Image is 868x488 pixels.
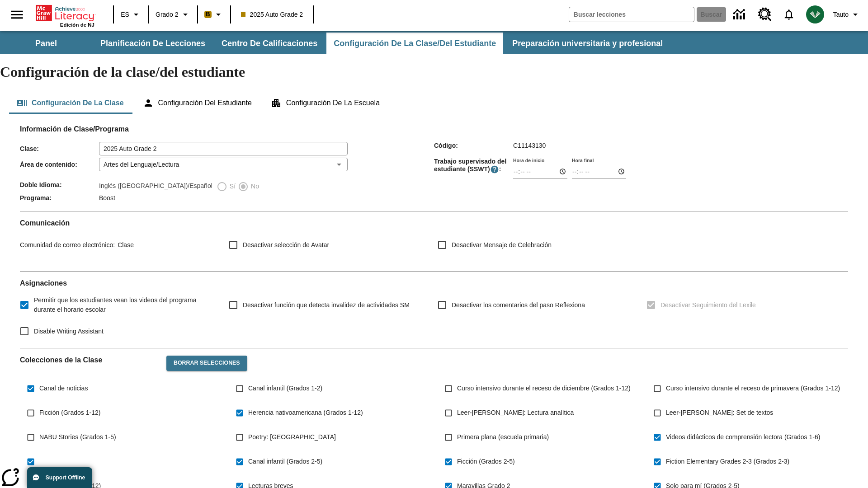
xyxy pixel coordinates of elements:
input: Clase [99,142,348,155]
span: Primera plana (escuela primaria) [457,432,549,442]
span: Poetry: [GEOGRAPHIC_DATA] [248,432,336,442]
span: Desactivar Seguimiento del Lexile [660,300,756,310]
div: Asignaciones [20,279,848,341]
button: Perfil/Configuración [830,6,864,23]
span: Desactivar los comentarios del paso Reflexiona [452,300,585,310]
button: Abrir el menú lateral [4,1,30,28]
div: Información de Clase/Programa [20,134,848,204]
div: Portada [36,3,94,28]
span: Boost [99,194,115,202]
button: Configuración del estudiante [136,92,259,114]
h2: Comunicación [20,219,848,227]
h2: Información de Clase/Programa [20,125,848,133]
button: Planificación de lecciones [93,33,212,54]
img: avatar image [806,5,824,23]
span: Sí [227,182,236,191]
span: Comunidad de correo electrónico : [20,241,115,249]
span: Área de contenido : [20,161,99,168]
span: Programa : [20,194,99,202]
span: Ficción (Grados 1-12) [39,408,100,418]
span: Disable Writing Assistant [34,327,104,336]
div: Artes del Lenguaje/Lectura [99,158,348,171]
button: Grado: Grado 2, Elige un grado [152,6,194,23]
span: Permitir que los estudiantes vean los videos del programa durante el horario escolar [34,296,214,314]
span: No [249,182,259,191]
span: Trabajo supervisado del estudiante (SSWT) : [434,158,513,174]
button: Configuración de la escuela [264,92,387,114]
span: Grado 2 [156,10,179,19]
a: Portada [36,4,94,22]
span: NABU Stories (Grados 1-5) [39,432,116,442]
span: Desactivar función que detecta invalidez de actividades SM [243,300,410,310]
span: Leer-[PERSON_NAME]: Lectura analítica [457,408,574,418]
input: Buscar campo [569,7,694,22]
span: Código : [434,142,513,149]
h2: Colecciones de la Clase [20,356,159,364]
button: Boost El color de la clase es anaranjado claro. Cambiar el color de la clase. [201,6,227,23]
div: Comunicación [20,219,848,264]
button: El Tiempo Supervisado de Trabajo Estudiantil es el período durante el cual los estudiantes pueden... [490,165,499,174]
span: 2025 Auto Grade 2 [241,10,303,19]
span: Herencia nativoamericana (Grados 1-12) [248,408,363,418]
span: Videos didácticos de comprensión lectora (Grados 1-6) [666,432,820,442]
span: Leer-[PERSON_NAME]: Set de textos [666,408,773,418]
span: Curso intensivo durante el receso de primavera (Grados 1-12) [666,384,840,393]
span: Canal infantil (Grados 1-2) [248,384,322,393]
span: Fiction Elementary Grades 2-3 (Grados 2-3) [666,457,789,466]
button: Panel [1,33,91,54]
span: Clase [115,241,134,249]
a: Centro de recursos, Se abrirá en una pestaña nueva. [753,2,777,27]
button: Configuración de la clase/del estudiante [326,33,503,54]
a: Notificaciones [777,3,801,26]
span: Doble Idioma : [20,181,99,188]
h2: Asignaciones [20,279,848,287]
span: Canal infantil (Grados 2-5) [248,457,322,466]
span: Curso intensivo durante el receso de diciembre (Grados 1-12) [457,384,631,393]
button: Support Offline [27,467,92,488]
span: Tauto [833,10,849,19]
span: Desactivar selección de Avatar [243,240,329,250]
span: ES [121,10,129,19]
span: C11143130 [513,142,546,149]
span: Canal de noticias [39,384,88,393]
label: Inglés ([GEOGRAPHIC_DATA])/Español [99,181,212,192]
a: Centro de información [728,2,753,27]
button: Borrar selecciones [166,356,247,371]
span: B [206,9,210,20]
span: Clase : [20,145,99,152]
button: Centro de calificaciones [214,33,325,54]
span: Ficción (Grados 2-5) [457,457,515,466]
span: Support Offline [46,474,85,481]
span: Desactivar Mensaje de Celebración [452,240,552,250]
label: Hora de inicio [513,157,544,164]
button: Lenguaje: ES, Selecciona un idioma [117,6,146,23]
div: Configuración de la clase/del estudiante [9,92,859,114]
button: Preparación universitaria y profesional [505,33,670,54]
span: Edición de NJ [60,22,94,28]
label: Hora final [572,157,594,164]
button: Configuración de la clase [9,92,131,114]
button: Escoja un nuevo avatar [801,3,830,26]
